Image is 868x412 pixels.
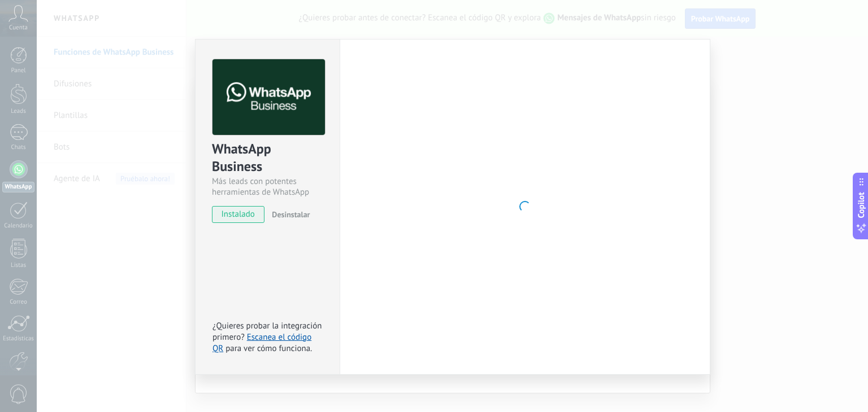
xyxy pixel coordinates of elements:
[212,176,323,198] div: Más leads con potentes herramientas de WhatsApp
[225,343,312,354] span: para ver cómo funciona.
[212,140,323,176] div: WhatsApp Business
[212,206,264,223] span: instalado
[267,206,310,223] button: Desinstalar
[856,192,867,218] span: Copilot
[212,321,322,343] span: ¿Quieres probar la integración primero?
[212,332,311,354] a: Escanea el código QR
[212,59,325,135] img: logo_main.png
[272,209,310,220] span: Desinstalar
